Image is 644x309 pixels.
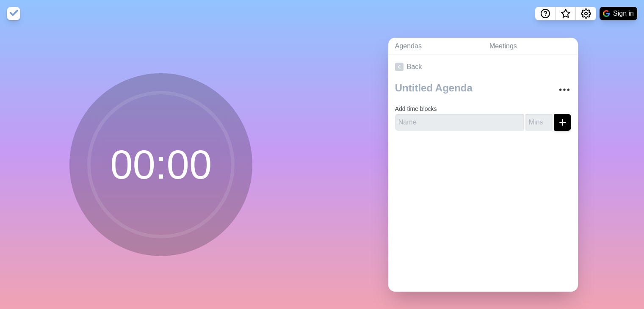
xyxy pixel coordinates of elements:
[388,38,483,55] a: Agendas
[535,7,556,20] button: Help
[483,38,578,55] a: Meetings
[600,7,637,20] button: Sign in
[603,10,610,17] img: google logo
[576,7,596,20] button: Settings
[395,105,437,112] label: Add time blocks
[556,81,573,98] button: More
[556,7,576,20] button: What’s new
[388,55,578,79] a: Back
[525,114,553,131] input: Mins
[395,114,524,131] input: Name
[7,7,20,20] img: timeblocks logo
